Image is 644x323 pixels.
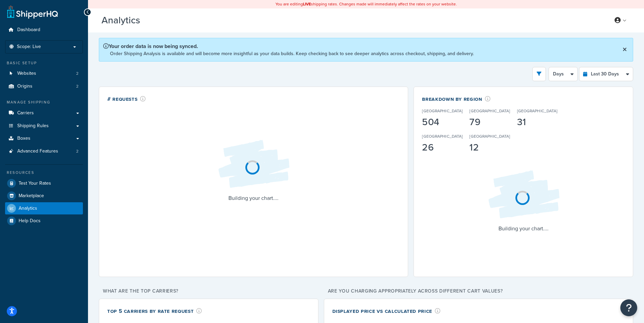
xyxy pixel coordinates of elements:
div: Resources [5,170,83,176]
li: Advanced Features [5,145,83,158]
a: Marketplace [5,190,83,202]
p: What are the top carriers? [99,286,318,296]
span: Beta [142,18,165,25]
div: 31 [517,117,558,127]
div: 26 [422,143,463,152]
p: Order Shipping Analysis is available and will become more insightful as your data builds. Keep ch... [110,50,474,57]
span: Advanced Features [17,148,58,154]
p: Your order data is now being synced. [103,42,474,50]
a: Advanced Features2 [5,145,83,158]
div: 12 [469,143,510,152]
span: Boxes [17,136,30,141]
span: 2 [76,71,79,76]
a: Carriers [5,107,83,119]
div: 504 [422,117,463,127]
div: Manage Shipping [5,99,83,105]
p: [GEOGRAPHIC_DATA] [469,133,510,139]
img: Loading... [483,165,564,224]
li: Origins [5,80,83,93]
span: Analytics [19,206,37,211]
button: Open Resource Center [620,299,637,316]
h3: Analytics [102,15,600,26]
a: Shipping Rules [5,120,83,132]
span: Shipping Rules [17,123,49,129]
div: Breakdown by Region [422,95,604,103]
span: 2 [76,148,79,154]
span: Dashboard [17,27,40,33]
p: Building your chart.... [213,193,294,203]
p: [GEOGRAPHIC_DATA] [517,108,558,114]
p: Building your chart.... [483,224,564,233]
li: Websites [5,67,83,80]
button: open filter drawer [532,67,546,81]
div: Basic Setup [5,60,83,66]
div: 79 [469,117,510,127]
span: 2 [76,84,79,89]
a: Help Docs [5,215,83,227]
p: Are you charging appropriately across different cart values? [324,286,633,296]
div: Displayed Price vs Calculated Price [332,307,441,315]
span: Help Docs [19,218,41,224]
a: Boxes [5,132,83,145]
img: Loading... [213,135,294,193]
p: [GEOGRAPHIC_DATA] [422,133,463,139]
span: Carriers [17,110,34,116]
span: Origins [17,84,32,89]
span: Scope: Live [17,44,41,50]
p: [GEOGRAPHIC_DATA] [469,108,510,114]
span: Marketplace [19,193,44,199]
span: Test Your Rates [19,181,51,186]
b: LIVE [303,1,311,7]
a: Analytics [5,202,83,214]
a: Origins2 [5,80,83,93]
div: # Requests [107,95,146,103]
p: [GEOGRAPHIC_DATA] [422,108,463,114]
a: Websites2 [5,67,83,80]
a: Dashboard [5,24,83,36]
a: Test Your Rates [5,177,83,189]
span: Websites [17,71,36,76]
div: Top 5 Carriers by Rate Request [107,307,202,315]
